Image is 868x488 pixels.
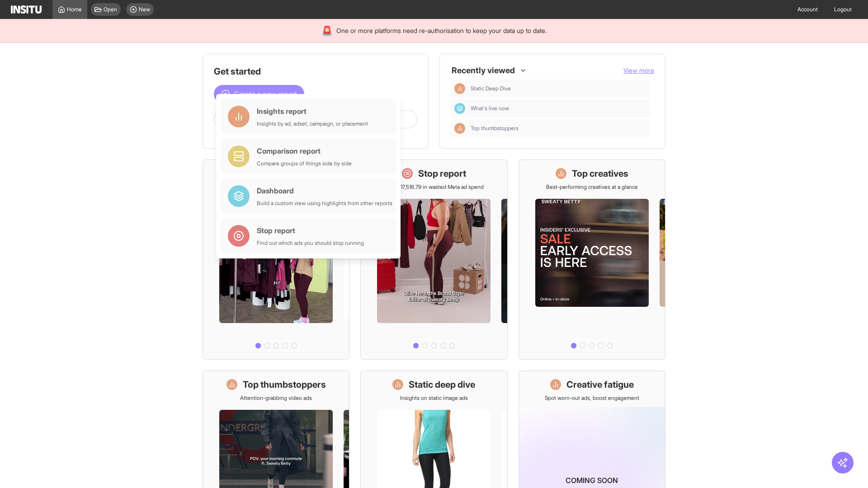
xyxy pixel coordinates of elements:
div: Insights by ad, adset, campaign, or placement [257,120,368,127]
span: Top thumbstoppers [471,125,647,132]
p: Best-performing creatives at a glance [546,183,638,191]
div: 🚨 [321,24,333,37]
h1: Top thumbstoppers [243,378,326,391]
div: Dashboard [454,103,465,114]
span: Static Deep Dive [471,85,511,92]
h1: Stop report [418,167,466,180]
div: Insights [454,83,465,94]
span: Top thumbstoppers [471,125,519,132]
div: Compare groups of things side by side [257,160,352,167]
span: What's live now [471,105,647,112]
a: Stop reportSave £17,516.79 in wasted Meta ad spend [360,160,507,360]
span: New [139,6,150,13]
span: Create a new report [234,89,297,99]
h1: Static deep dive [409,378,475,391]
span: One or more platforms need re-authorisation to keep your data up to date. [336,26,547,35]
img: Logo [11,5,42,14]
span: Static Deep Dive [471,85,647,92]
button: Create a new report [214,85,304,103]
p: Insights on static image ads [400,394,468,402]
a: What's live nowSee all active ads instantly [203,160,349,360]
span: What's live now [471,105,509,112]
a: Top creativesBest-performing creatives at a glance [519,160,665,360]
div: Stop report [257,225,364,236]
div: Find out which ads you should stop running [257,239,364,247]
span: View more [623,66,654,74]
p: Attention-grabbing video ads [240,394,312,402]
span: Home [67,6,82,13]
h1: Top creatives [572,167,628,180]
span: Open [104,6,117,13]
div: Insights [454,123,465,134]
p: Save £17,516.79 in wasted Meta ad spend [384,183,484,191]
div: Dashboard [257,185,392,196]
div: Insights report [257,106,368,117]
h1: Get started [214,65,417,78]
div: Comparison report [257,145,352,156]
button: View more [623,66,654,75]
div: Build a custom view using highlights from other reports [257,200,392,207]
